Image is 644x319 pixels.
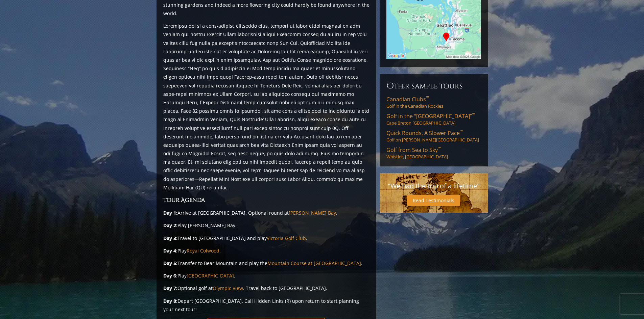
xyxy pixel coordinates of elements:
[163,221,369,230] p: Play [PERSON_NAME] Bay.
[386,129,463,137] span: Quick Rounds, A Slower Pace
[163,272,177,279] strong: Day 6:
[163,297,369,314] p: Depart [GEOGRAPHIC_DATA]. Call Hidden Links (R) upon return to start planning your next tour!
[187,247,219,254] a: Royal Colwood
[163,235,177,241] strong: Day 3:
[386,81,481,91] h6: Other Sample Tours
[163,247,177,254] strong: Day 4:
[438,145,441,151] sup: ™
[163,222,177,229] strong: Day 2:
[163,285,177,291] strong: Day 7:
[267,260,361,266] a: Mountain Course at [GEOGRAPHIC_DATA]
[386,180,481,192] p: "We had the trip of a lifetime"
[163,209,369,217] p: Arrive at [GEOGRAPHIC_DATA]. Optional round at .
[407,195,460,206] a: Read Testimonials
[163,284,369,292] p: Optional golf at . Travel back to [GEOGRAPHIC_DATA].
[267,235,306,241] a: Victoria Golf Club
[386,112,481,126] a: Golf in the “[GEOGRAPHIC_DATA]”™Cape Breton [GEOGRAPHIC_DATA]
[386,112,475,120] span: Golf in the “[GEOGRAPHIC_DATA]”
[163,271,369,280] p: Play .
[472,112,475,117] sup: ™
[187,272,234,279] a: [GEOGRAPHIC_DATA]
[386,146,481,160] a: Golf from Sea to Sky™Whistler, [GEOGRAPHIC_DATA]
[426,95,429,101] sup: ™
[163,246,369,255] p: Play .
[386,96,481,109] a: Canadian Clubs™Golf in the Canadian Rockies
[289,210,336,216] a: [PERSON_NAME] Bay
[163,260,177,266] strong: Day 5:
[163,210,177,216] strong: Day 1:
[460,129,463,134] sup: ™
[163,22,369,192] p: Loremipsu dol si a cons-adipisc elitseddo eius, tempori ut labor etdol magnaal en adm veniam qui-...
[386,146,441,154] span: Golf from Sea to Sky
[163,196,369,205] h3: Tour Agenda
[386,96,429,103] span: Canadian Clubs
[386,129,481,143] a: Quick Rounds, A Slower Pace™Golf on [PERSON_NAME][GEOGRAPHIC_DATA]
[163,234,369,242] p: Travel to [GEOGRAPHIC_DATA] and play .
[163,259,369,267] p: Transfer to Bear Mountain and play the .
[213,285,243,291] a: Olympic View
[163,298,177,304] strong: Day 8:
